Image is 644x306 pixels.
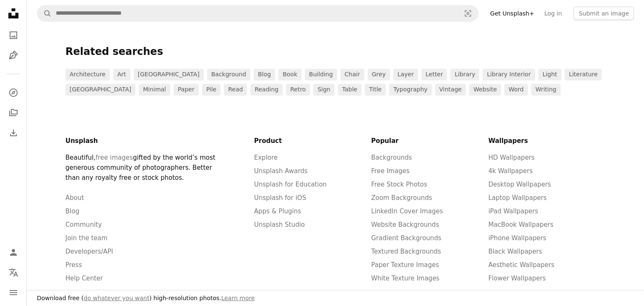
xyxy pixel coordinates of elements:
[84,295,150,301] a: do whatever you want
[65,69,110,80] a: architecture
[338,84,361,96] a: table
[254,207,301,215] a: Apps & Plugins
[488,207,538,215] a: iPad Wallpapers
[254,154,278,161] a: Explore
[65,234,107,242] a: Join the team
[65,136,223,146] h6: Unsplash
[538,69,561,80] a: light
[254,136,371,146] h6: Product
[488,261,555,269] a: Aesthetic Wallpapers
[488,221,553,228] a: MacBook Wallpapers
[221,295,255,301] a: Learn more
[174,84,199,96] a: paper
[224,84,247,96] a: read
[5,284,22,301] button: Menu
[488,167,533,175] a: 4k Wallpapers
[371,221,439,228] a: Website Backgrounds
[371,261,439,269] a: Paper Texture Images
[371,234,441,242] a: Gradient Backgrounds
[139,84,170,96] a: minimal
[488,248,542,255] a: Black Wallpapers
[113,69,130,80] a: art
[5,47,22,64] a: Illustrations
[65,275,103,282] a: Help Center
[5,27,22,44] a: Photos
[278,69,301,80] a: book
[371,207,443,215] a: LinkedIn Cover Images
[365,84,386,96] a: title
[65,194,84,202] a: About
[504,84,528,96] a: word
[250,84,283,96] a: reading
[305,69,337,80] a: building
[65,84,135,96] a: [GEOGRAPHIC_DATA]
[389,84,431,96] a: typography
[488,136,605,146] h6: Wallpapers
[483,69,535,80] a: library interior
[207,69,251,80] a: background
[368,69,390,80] a: grey
[488,154,535,161] a: HD Wallpapers
[202,84,221,96] a: pile
[371,136,488,146] h6: Popular
[488,275,546,282] a: Flower Wallpapers
[5,5,22,23] a: Home — Unsplash
[37,5,52,21] button: Search Unsplash
[37,5,478,22] form: Find visuals sitewide
[5,104,22,121] a: Collections
[393,69,418,80] a: layer
[65,153,223,183] p: Beautiful, gifted by the world’s most generous community of photographers. Better than any royalt...
[286,84,310,96] a: retro
[340,69,364,80] a: chair
[313,84,335,96] a: sign
[5,244,22,261] a: Log in / Sign up
[254,221,305,228] a: Unsplash Studio
[488,181,551,188] a: Desktop Wallpapers
[254,181,327,188] a: Unsplash for Education
[65,248,113,255] a: Developers/API
[488,234,546,242] a: iPhone Wallpapers
[65,45,605,59] p: Related searches
[574,7,634,20] button: Submit an image
[65,221,102,228] a: Community
[96,154,133,161] a: free images
[5,84,22,101] a: Explore
[65,207,79,215] a: Blog
[371,154,412,161] a: Backgrounds
[5,264,22,281] button: Language
[488,194,547,202] a: Laptop Wallpapers
[134,69,204,80] a: [GEOGRAPHIC_DATA]
[539,7,567,20] a: Log in
[371,167,409,175] a: Free Images
[450,69,479,80] a: library
[37,294,255,303] h3: Download free ( ) high-resolution photos.
[371,248,441,255] a: Textured Backgrounds
[371,275,439,282] a: White Texture Images
[254,167,308,175] a: Unsplash Awards
[421,69,447,80] a: letter
[565,69,602,80] a: literature
[254,194,306,202] a: Unsplash for iOS
[531,84,561,96] a: writing
[435,84,466,96] a: vintage
[65,261,82,269] a: Press
[371,181,427,188] a: Free Stock Photos
[254,69,275,80] a: blog
[458,5,478,21] button: Visual search
[469,84,501,96] a: website
[371,194,432,202] a: Zoom Backgrounds
[5,124,22,141] a: Download History
[485,7,539,20] a: Get Unsplash+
